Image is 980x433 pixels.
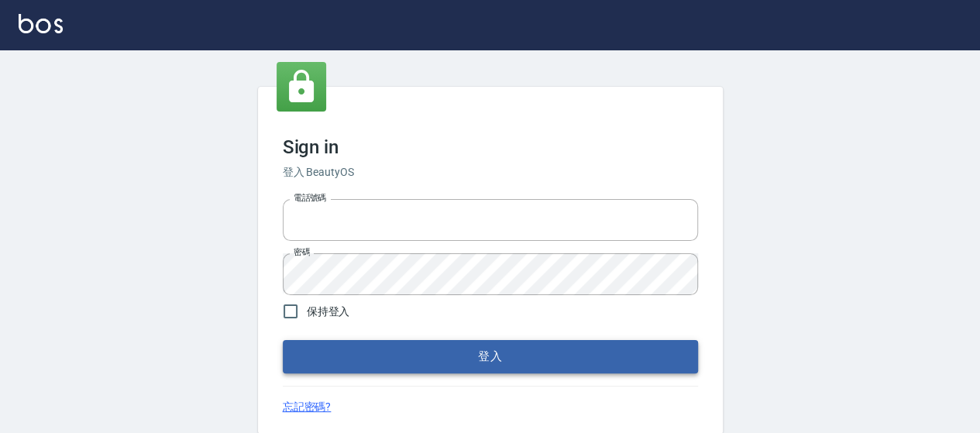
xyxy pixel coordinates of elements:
[283,340,698,373] button: 登入
[19,14,63,33] img: Logo
[283,136,698,158] h3: Sign in
[283,164,698,180] h6: 登入 BeautyOS
[294,246,310,258] label: 密碼
[307,304,350,320] span: 保持登入
[294,192,326,204] label: 電話號碼
[283,399,332,415] a: 忘記密碼?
